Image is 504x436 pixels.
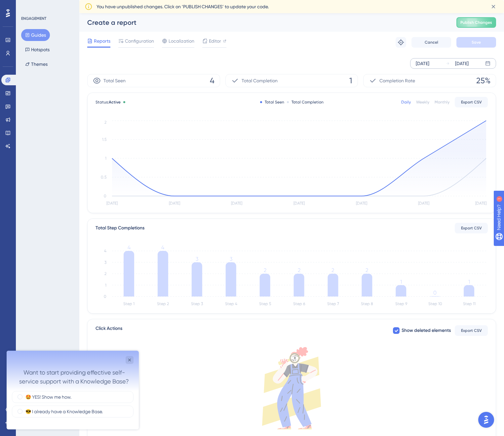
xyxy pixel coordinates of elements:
[96,224,144,232] div: Total Step Completions
[128,244,131,251] tspan: 4
[260,99,284,105] div: Total Seen
[475,201,486,206] tspan: [DATE]
[109,100,121,104] span: Active
[456,17,496,28] button: Publish Changes
[157,301,169,306] tspan: Step 2
[402,327,451,335] span: Show deleted elements
[327,301,339,306] tspan: Step 7
[21,29,50,41] button: Guides
[264,267,266,273] tspan: 2
[293,201,305,206] tspan: [DATE]
[242,77,278,85] span: Total Completion
[209,37,221,45] span: Editor
[105,156,106,161] tspan: 1
[460,20,492,25] span: Publish Changes
[21,16,46,21] div: ENGAGEMENT
[104,294,106,299] tspan: 0
[259,301,271,306] tspan: Step 5
[455,59,469,67] div: [DATE]
[379,77,415,85] span: Completion Rate
[293,301,305,306] tspan: Step 6
[428,301,442,306] tspan: Step 10
[416,59,429,67] div: [DATE]
[395,301,407,306] tspan: Step 9
[7,351,139,429] iframe: UserGuiding Survey
[105,283,106,288] tspan: 1
[161,244,164,251] tspan: 4
[169,37,194,45] span: Localization
[468,279,470,285] tspan: 1
[96,99,121,105] span: Status:
[191,301,203,306] tspan: Step 3
[102,137,106,142] tspan: 1.5
[433,290,437,296] tspan: 0
[425,40,438,45] span: Cancel
[96,325,122,337] span: Click Actions
[21,44,54,56] button: Hotspots
[123,301,135,306] tspan: Step 1
[455,223,488,233] button: Export CSV
[411,37,451,48] button: Cancel
[104,194,106,198] tspan: 0
[400,279,402,285] tspan: 1
[46,3,48,9] div: 1
[456,37,496,48] button: Save
[476,75,490,86] span: 25%
[476,410,496,430] iframe: UserGuiding AI Assistant Launcher
[435,99,449,105] div: Monthly
[210,75,214,86] span: 4
[416,99,429,105] div: Weekly
[231,201,242,206] tspan: [DATE]
[287,99,324,105] div: Total Completion
[418,201,429,206] tspan: [DATE]
[16,2,41,10] span: Need Help?
[461,99,482,105] span: Export CSV
[169,201,180,206] tspan: [DATE]
[401,99,411,105] div: Daily
[106,201,118,206] tspan: [DATE]
[104,120,106,125] tspan: 2
[472,40,481,45] span: Save
[356,201,367,206] tspan: [DATE]
[461,225,482,231] span: Export CSV
[331,267,334,273] tspan: 2
[461,328,482,333] span: Export CSV
[104,271,106,276] tspan: 2
[94,37,110,45] span: Reports
[230,256,232,262] tspan: 3
[103,77,126,85] span: Total Seen
[125,37,154,45] span: Configuration
[101,175,106,179] tspan: 0.5
[298,267,300,273] tspan: 2
[455,97,488,107] button: Export CSV
[349,75,352,86] span: 1
[366,267,368,273] tspan: 2
[97,3,269,11] span: You have unpublished changes. Click on ‘PUBLISH CHANGES’ to update your code.
[225,301,237,306] tspan: Step 4
[455,325,488,336] button: Export CSV
[104,249,106,253] tspan: 4
[361,301,373,306] tspan: Step 8
[104,260,106,265] tspan: 3
[463,301,476,306] tspan: Step 11
[196,256,198,262] tspan: 3
[21,58,52,70] button: Themes
[87,18,440,27] div: Create a report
